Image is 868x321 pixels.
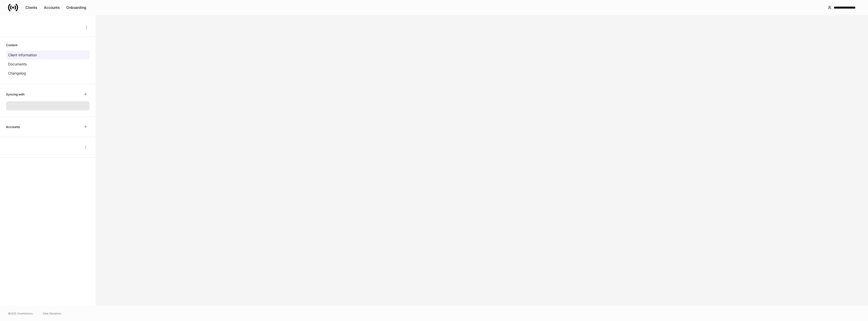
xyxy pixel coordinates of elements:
div: Accounts [44,5,60,10]
h6: Accounts [6,125,20,129]
div: Onboarding [66,5,86,10]
button: Accounts [41,4,63,12]
a: Data Disclaimer [43,311,62,315]
a: Client information [6,51,90,60]
h6: Syncing with [6,92,24,97]
a: Documents [6,60,90,69]
p: Changelog [8,71,26,76]
a: Changelog [6,69,90,78]
button: Clients [22,4,41,12]
p: Client information [8,53,37,58]
span: © 2025 OneAdvisory [8,311,33,315]
button: Onboarding [63,4,90,12]
div: Clients [25,5,37,10]
h6: Content [6,43,17,47]
p: Documents [8,62,27,67]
